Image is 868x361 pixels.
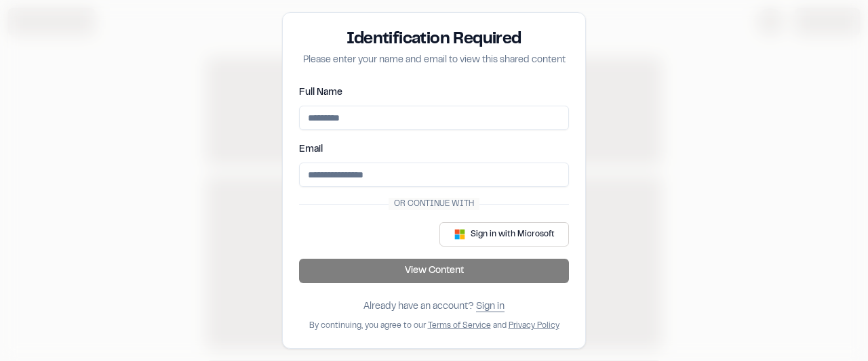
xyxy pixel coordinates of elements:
button: Privacy Policy [509,320,559,332]
p: Please enter your name and email to view this shared content [299,53,569,68]
iframe: Sign in with Google Button [292,219,430,249]
div: Sign in with Google. Opens in new tab [299,219,423,249]
label: Full Name [299,89,342,97]
span: Or continue with [389,198,479,210]
button: Sign in [476,299,505,314]
label: Email [299,146,323,154]
button: Terms of Service [428,320,491,332]
div: By continuing, you agree to our and [309,320,559,332]
h3: Identification Required [299,29,569,51]
button: Sign in with Microsoft [439,222,569,247]
div: Already have an account? [363,299,505,314]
